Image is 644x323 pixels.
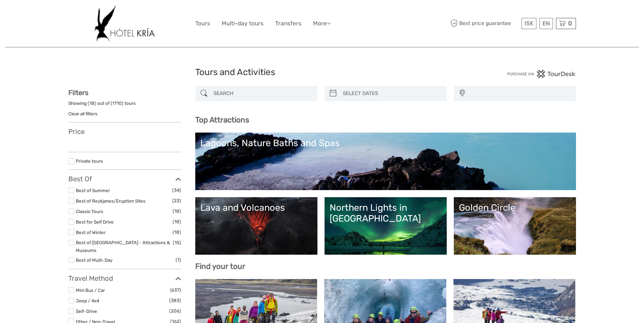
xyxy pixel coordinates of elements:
[172,197,181,205] span: (23)
[68,274,181,282] h3: Travel Method
[89,100,94,107] label: 18
[94,5,154,42] img: 532-e91e591f-ac1d-45f7-9962-d0f146f45aa0_logo_big.jpg
[459,202,571,250] a: Golden Circle
[173,218,181,226] span: (18)
[76,287,105,293] a: Mini Bus / Car
[222,19,264,28] a: Multi-day tours
[169,297,181,304] span: (383)
[200,138,571,185] a: Lagoons, Nature Baths and Spas
[275,19,302,28] a: Transfers
[195,262,245,271] b: Find your tour
[172,186,181,194] span: (34)
[173,239,181,247] span: (15)
[76,298,99,303] a: Jeep / 4x4
[330,202,442,250] a: Northern Lights in [GEOGRAPHIC_DATA]
[76,198,146,204] a: Best of Reykjanes/Eruption Sites
[176,256,181,264] span: (1)
[539,18,553,29] div: EN
[525,20,533,27] span: ISK
[200,202,312,213] div: Lava and Volcanoes
[68,111,97,116] a: Clear all filters
[567,20,573,27] span: 0
[68,100,181,111] div: Showing ( ) out of ( ) tours
[459,202,571,213] div: Golden Circle
[170,286,181,294] span: (637)
[68,175,181,183] h3: Best Of
[449,18,520,29] span: Best price guarantee
[76,188,110,193] a: Best of Summer
[200,138,571,148] div: Lagoons, Nature Baths and Spas
[195,19,210,28] a: Tours
[68,89,88,97] strong: Filters
[313,19,331,28] a: More
[68,128,181,136] h3: Price
[195,115,249,124] b: Top Attractions
[340,88,443,99] input: SELECT DATES
[195,67,449,78] h1: Tours and Activities
[76,158,103,164] a: Private tours
[173,228,181,236] span: (18)
[76,240,170,253] a: Best of [GEOGRAPHIC_DATA] - Attractions & Museums
[200,202,312,250] a: Lava and Volcanoes
[507,70,576,78] img: PurchaseViaTourDesk.png
[76,209,103,214] a: Classic Tours
[173,207,181,215] span: (18)
[330,202,442,224] div: Northern Lights in [GEOGRAPHIC_DATA]
[76,230,106,235] a: Best of Winter
[76,257,112,263] a: Best of Multi-Day
[112,100,122,107] label: 1710
[169,307,181,315] span: (206)
[76,308,97,314] a: Self-Drive
[211,88,314,99] input: SEARCH
[76,219,114,225] a: Best for Self Drive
